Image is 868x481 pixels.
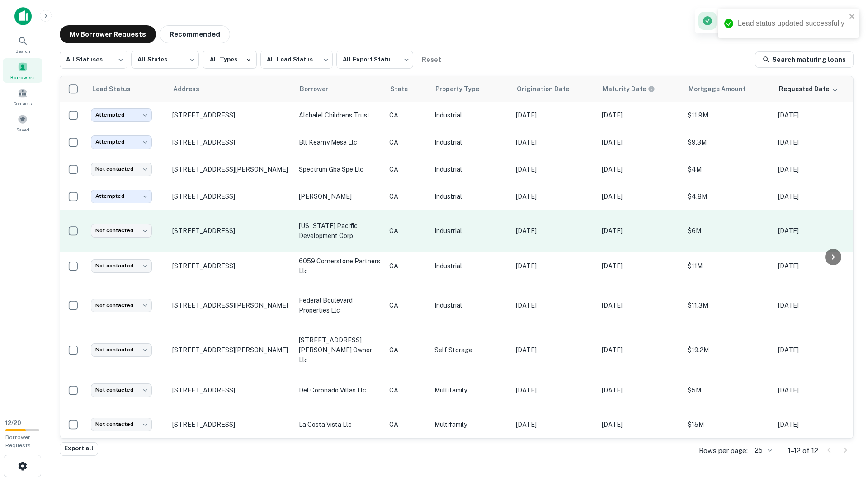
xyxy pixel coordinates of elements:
[516,226,593,236] p: [DATE]
[849,13,855,21] button: close
[430,76,511,102] th: Property Type
[778,300,855,310] p: [DATE]
[688,300,769,310] p: $11.3M
[299,385,380,395] p: del coronado villas llc
[60,48,127,71] div: All Statuses
[389,164,425,174] p: CA
[260,48,333,71] div: All Lead Statuses
[299,110,380,120] p: alchalel childrens trust
[172,346,290,354] p: [STREET_ADDRESS][PERSON_NAME]
[389,261,425,271] p: CA
[774,76,859,102] th: Requested Date
[516,300,593,310] p: [DATE]
[434,385,507,395] p: Multifamily
[688,191,769,201] p: $4.8M
[299,221,380,241] p: [US_STATE] pacific development corp
[299,420,380,430] p: la costa vista llc
[603,84,655,94] div: Maturity dates displayed may be estimated. Please contact the lender for the most accurate maturi...
[299,164,380,174] p: spectrum gba spe llc
[688,110,769,120] p: $11.9M
[434,345,507,355] p: Self Storage
[299,335,380,365] p: [STREET_ADDRESS][PERSON_NAME] owner llc
[92,84,142,94] span: Lead Status
[698,12,835,30] div: Lead status updated successfully
[516,137,593,147] p: [DATE]
[434,261,507,271] p: Industrial
[688,385,769,395] p: $5M
[91,383,152,397] div: Not contacted
[3,58,42,83] a: Borrowers
[683,76,774,102] th: Mortgage Amount
[602,164,679,174] p: [DATE]
[5,420,21,426] span: 12 / 20
[602,137,679,147] p: [DATE]
[3,32,42,56] a: Search
[788,445,818,456] p: 1–12 of 12
[172,111,290,119] p: [STREET_ADDRESS]
[389,300,425,310] p: CA
[602,420,679,430] p: [DATE]
[203,51,257,69] button: All Types
[91,418,152,431] div: Not contacted
[389,345,425,355] p: CA
[602,300,679,310] p: [DATE]
[3,84,42,109] a: Contacts
[14,7,32,25] img: capitalize-icon.png
[172,386,290,394] p: [STREET_ADDRESS]
[603,84,667,94] span: Maturity dates displayed may be estimated. Please contact the lender for the most accurate maturi...
[517,84,581,94] span: Origination Date
[299,191,380,201] p: [PERSON_NAME]
[10,74,35,81] span: Borrowers
[516,345,593,355] p: [DATE]
[389,110,425,120] p: CA
[389,137,425,147] p: CA
[14,100,32,107] span: Contacts
[172,420,290,429] p: [STREET_ADDRESS]
[160,25,230,43] button: Recommended
[91,108,152,121] div: Attempted
[172,138,290,146] p: [STREET_ADDRESS]
[778,385,855,395] p: [DATE]
[516,385,593,395] p: [DATE]
[172,227,290,235] p: [STREET_ADDRESS]
[778,191,855,201] p: [DATE]
[602,385,679,395] p: [DATE]
[91,259,152,272] div: Not contacted
[336,48,413,71] div: All Export Statuses
[389,226,425,236] p: CA
[3,111,42,135] div: Saved
[172,262,290,270] p: [STREET_ADDRESS]
[91,163,152,176] div: Not contacted
[778,261,855,271] p: [DATE]
[60,25,156,43] button: My Borrower Requests
[597,76,683,102] th: Maturity dates displayed may be estimated. Please contact the lender for the most accurate maturi...
[91,224,152,237] div: Not contacted
[389,385,425,395] p: CA
[755,51,854,68] a: Search maturing loans
[602,345,679,355] p: [DATE]
[434,110,507,120] p: Industrial
[688,164,769,174] p: $4M
[299,137,380,147] p: blt kearny mesa llc
[168,76,294,102] th: Address
[688,261,769,271] p: $11M
[516,164,593,174] p: [DATE]
[91,299,152,312] div: Not contacted
[823,409,868,452] iframe: Chat Widget
[602,110,679,120] p: [DATE]
[434,300,507,310] p: Industrial
[516,261,593,271] p: [DATE]
[434,191,507,201] p: Industrial
[173,84,211,94] span: Address
[511,76,597,102] th: Origination Date
[390,84,420,94] span: State
[778,110,855,120] p: [DATE]
[5,434,31,448] span: Borrower Requests
[602,261,679,271] p: [DATE]
[779,84,841,94] span: Requested Date
[603,84,646,94] h6: Maturity Date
